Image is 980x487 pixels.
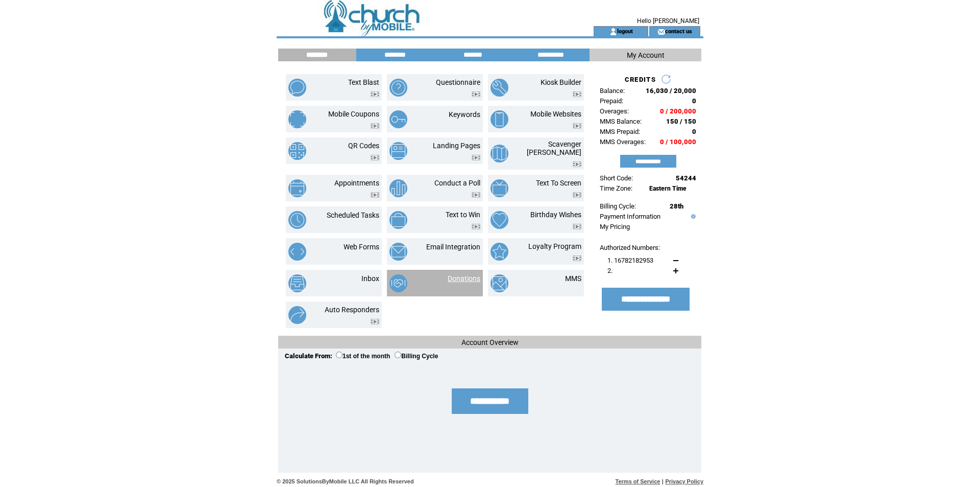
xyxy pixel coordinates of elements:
a: Donations [448,274,480,283]
img: text-blast.png [288,79,306,97]
img: text-to-screen.png [491,179,508,197]
img: video.png [472,192,480,198]
a: My Pricing [600,223,630,230]
img: mms.png [491,274,508,292]
img: scavenger-hunt.png [491,145,508,163]
img: scheduled-tasks.png [288,211,306,229]
img: video.png [573,224,581,229]
img: auto-responders.png [288,306,306,324]
a: logout [617,28,633,34]
img: email-integration.png [389,243,407,261]
img: video.png [472,155,480,160]
span: | [662,478,664,484]
img: landing-pages.png [389,142,407,160]
img: video.png [573,123,581,129]
span: 0 [692,128,696,135]
img: keywords.png [389,110,407,128]
label: Billing Cycle [395,353,438,360]
a: Inbox [361,274,379,283]
a: Kiosk Builder [541,78,581,86]
span: Account Overview [461,338,519,346]
img: appointments.png [288,179,306,197]
a: Auto Responders [325,306,379,314]
a: contact us [665,28,692,34]
a: Privacy Policy [665,478,703,484]
span: Calculate From: [285,352,332,360]
a: MMS [565,274,581,283]
img: text-to-win.png [389,211,407,229]
a: Keywords [449,110,480,119]
span: © 2025 SolutionsByMobile LLC All Rights Reserved [277,478,414,484]
span: MMS Prepaid: [600,128,640,135]
a: Landing Pages [433,142,480,150]
img: video.png [371,192,379,198]
img: help.gif [689,214,696,219]
img: questionnaire.png [389,79,407,97]
a: Text to Win [446,211,480,219]
img: donations.png [389,274,407,292]
img: qr-codes.png [288,142,306,160]
a: Birthday Wishes [530,211,581,219]
img: video.png [472,224,480,229]
img: loyalty-program.png [491,243,508,261]
input: 1st of the month [336,352,342,358]
span: Balance: [600,87,625,95]
img: mobile-coupons.png [288,110,306,128]
span: 54244 [676,174,696,182]
a: Mobile Coupons [328,110,379,118]
span: Billing Cycle: [600,202,636,210]
img: video.png [573,192,581,198]
img: video.png [371,155,379,160]
span: Eastern Time [649,185,687,192]
input: Billing Cycle [395,352,401,358]
img: kiosk-builder.png [491,79,508,97]
span: Overages: [600,107,629,115]
a: Conduct a Poll [434,179,480,187]
img: inbox.png [288,274,306,292]
a: Terms of Service [616,478,660,484]
img: birthday-wishes.png [491,211,508,229]
a: Scheduled Tasks [327,211,379,219]
span: 1. 16782182953 [607,257,653,264]
img: video.png [472,91,480,97]
label: 1st of the month [336,353,390,360]
a: Loyalty Program [528,242,581,250]
a: Questionnaire [436,78,480,86]
span: Short Code: [600,174,633,182]
span: MMS Balance: [600,118,642,125]
span: CREDITS [625,76,656,83]
span: Time Zone: [600,184,632,192]
span: My Account [627,51,665,59]
a: Email Integration [426,243,480,251]
span: 16,030 / 20,000 [646,87,696,95]
img: video.png [573,161,581,167]
a: Text To Screen [536,179,581,187]
a: Mobile Websites [530,110,581,118]
img: video.png [573,91,581,97]
span: 28th [670,202,683,210]
img: conduct-a-poll.png [389,179,407,197]
a: Scavenger [PERSON_NAME] [527,140,581,156]
span: 0 / 200,000 [660,107,696,115]
span: 150 / 150 [666,118,696,125]
a: Appointments [334,179,379,187]
img: video.png [371,319,379,324]
img: mobile-websites.png [491,110,508,128]
span: 0 [692,97,696,105]
a: Text Blast [348,78,379,86]
img: contact_us_icon.gif [657,28,665,36]
a: Payment Information [600,213,660,220]
a: Web Forms [344,243,379,251]
span: 2. [607,267,612,274]
a: QR Codes [348,142,379,150]
img: account_icon.gif [609,28,617,36]
span: 0 / 100,000 [660,138,696,146]
img: video.png [371,91,379,97]
span: Authorized Numbers: [600,244,660,251]
img: web-forms.png [288,243,306,261]
span: Hello [PERSON_NAME] [637,17,699,25]
img: video.png [573,256,581,261]
span: Prepaid: [600,97,623,105]
span: MMS Overages: [600,138,646,146]
img: video.png [371,123,379,129]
